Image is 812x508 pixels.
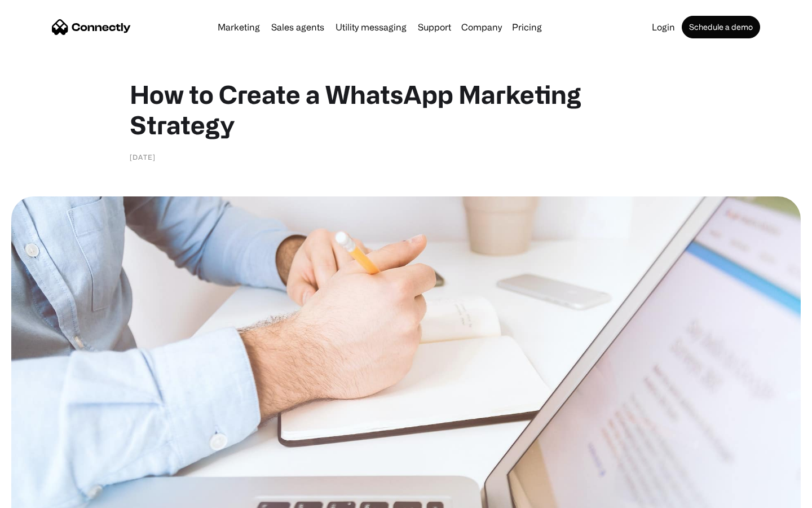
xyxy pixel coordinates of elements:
div: [DATE] [130,151,156,163]
a: Schedule a demo [682,16,760,38]
div: Company [461,19,502,35]
a: Sales agents [267,23,329,32]
a: Marketing [213,23,264,32]
div: Company [458,19,505,35]
a: Utility messaging [331,23,411,32]
a: Pricing [507,23,546,32]
ul: Language list [23,488,68,504]
a: Support [413,23,456,32]
a: home [52,19,131,36]
a: Login [647,23,679,32]
aside: Language selected: English [11,488,68,504]
h1: How to Create a WhatsApp Marketing Strategy [130,79,682,140]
